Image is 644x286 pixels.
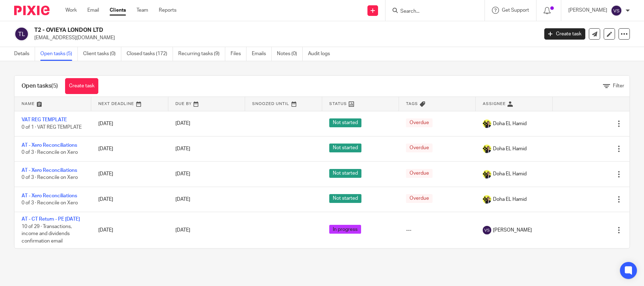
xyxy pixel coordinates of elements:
span: Filter [613,83,624,88]
span: Status [329,102,347,106]
span: Doha EL Hamid [493,196,527,203]
span: Doha EL Hamid [493,170,527,177]
span: Snoozed Until [252,102,289,106]
span: Not started [329,169,361,178]
a: Open tasks (5) [40,47,78,61]
td: [DATE] [91,111,168,136]
td: [DATE] [91,162,168,187]
span: Overdue [406,194,433,203]
span: Overdue [406,169,433,178]
img: Doha-Starbridge.jpg [483,145,491,153]
span: 0 of 3 · Reconcile on Xero [22,200,78,205]
a: AT - Xero Reconciliations [22,143,77,148]
img: svg%3E [483,226,491,234]
span: [PERSON_NAME] [493,227,532,234]
span: Doha EL Hamid [493,145,527,152]
a: Team [137,7,148,14]
a: Work [65,7,77,14]
input: Search [400,8,463,15]
a: AT - CT Return - PE [DATE] [22,217,80,222]
a: Create task [65,78,98,94]
span: 0 of 3 · Reconcile on Xero [22,150,78,155]
a: Reports [159,7,176,14]
span: (5) [51,83,58,89]
a: Files [231,47,246,61]
span: 10 of 29 · Transactions, income and dividends confirmation email [22,224,72,244]
span: [DATE] [175,121,190,126]
a: Client tasks (0) [83,47,121,61]
a: AT - Xero Reconciliations [22,168,77,173]
span: [DATE] [175,146,190,151]
img: Doha-Starbridge.jpg [483,170,491,179]
span: Tags [406,102,418,106]
a: Audit logs [308,47,335,61]
a: Emails [252,47,272,61]
span: [DATE] [175,228,190,233]
h1: Open tasks [22,82,58,90]
span: Doha EL Hamid [493,120,527,127]
a: Notes (0) [277,47,303,61]
a: Details [14,47,35,61]
img: svg%3E [611,5,622,16]
a: Closed tasks (172) [127,47,173,61]
span: [DATE] [175,171,190,176]
span: 0 of 1 · VAT REG TEMPLATE [22,125,82,130]
a: AT - Xero Reconciliations [22,193,77,198]
img: Doha-Starbridge.jpg [483,119,491,128]
a: VAT REG TEMPLATE [22,117,67,122]
a: Email [87,7,99,14]
a: Recurring tasks (9) [178,47,225,61]
div: --- [406,227,469,234]
img: svg%3E [14,27,29,41]
td: [DATE] [91,136,168,161]
span: In progress [329,225,361,234]
p: [EMAIL_ADDRESS][DOMAIN_NAME] [34,34,534,41]
img: Pixie [14,6,50,15]
span: Get Support [502,8,529,13]
span: Not started [329,144,361,152]
span: 0 of 3 · Reconcile on Xero [22,175,78,180]
td: [DATE] [91,212,168,249]
span: Overdue [406,144,433,152]
h2: T2 - OVIEYA LONDON LTD [34,27,434,34]
img: Doha-Starbridge.jpg [483,195,491,204]
a: Clients [110,7,126,14]
td: [DATE] [91,187,168,212]
span: [DATE] [175,197,190,202]
p: [PERSON_NAME] [568,7,607,14]
span: Overdue [406,118,433,127]
a: Create task [544,28,585,40]
span: Not started [329,118,361,127]
span: Not started [329,194,361,203]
